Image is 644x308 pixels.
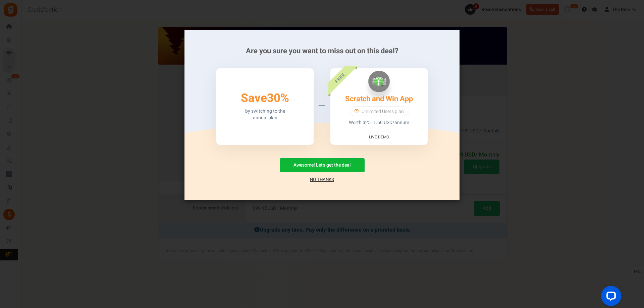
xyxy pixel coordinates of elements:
a: No Thanks [310,176,334,183]
div: FREE [319,56,361,99]
img: Scratch and Win [368,71,390,92]
button: Awesome! Let's get the deal [280,158,365,172]
span: Unlimited Users plan [362,108,404,115]
p: Worth $2511.60 USD/annum [349,119,409,126]
a: Live Demo [369,134,389,140]
h3: Save [241,92,289,105]
p: by switching to the annual plan [245,108,285,121]
a: Scratch and Win App [345,94,413,104]
span: 30% [267,89,289,107]
h2: Are you sure you want to miss out on this deal? [195,47,449,55]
